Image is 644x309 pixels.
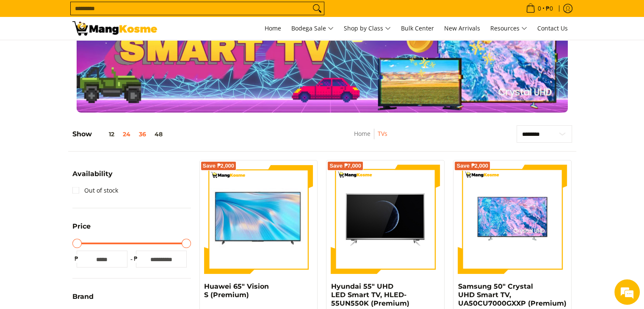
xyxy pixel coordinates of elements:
img: Samsung 50" Crystal UHD Smart TV, UA50CU7000GXXP (Premium) [458,165,567,274]
a: Contact Us [533,17,572,40]
span: Price [72,223,91,230]
span: 0 [536,6,542,11]
a: Shop by Class [340,17,395,40]
span: Bodega Sale [291,23,334,34]
span: ₱ [132,254,140,263]
summary: Open [72,293,94,306]
span: New Arrivals [444,24,480,32]
span: Availability [72,171,113,177]
span: ₱ [72,254,81,263]
button: Search [310,2,324,15]
a: Huawei 65" Vision S (Premium) [204,282,269,299]
span: Brand [72,293,94,300]
textarea: Type your message and hit 'Enter' [4,213,161,243]
summary: Open [72,171,113,184]
a: Out of stock [72,184,118,197]
a: Hyundai 55" UHD LED Smart TV, HLED-55UN550K (Premium) [331,282,409,307]
a: Resources [486,17,531,40]
nav: Main Menu [166,17,572,40]
a: New Arrivals [440,17,484,40]
button: 12 [92,131,119,138]
span: Contact Us [537,24,568,32]
span: Bulk Center [401,24,434,32]
span: • [523,4,556,13]
summary: Open [72,223,91,236]
span: Resources [490,23,527,34]
span: Save ₱7,000 [329,163,361,168]
a: Bulk Center [397,17,438,40]
button: 48 [150,131,167,138]
img: hyundai-ultra-hd-smart-tv-65-inch-full-view-mang-kosme [331,165,440,274]
div: Chat with us now [44,47,142,58]
button: 24 [119,131,135,138]
span: Save ₱2,000 [456,163,488,168]
div: Minimize live chat window [139,4,159,25]
a: Bodega Sale [287,17,338,40]
nav: Breadcrumbs [308,129,434,148]
button: 36 [135,131,150,138]
span: We're online! [49,98,117,183]
img: TVs - Premium Television Brands l Mang Kosme [72,21,157,36]
span: Shop by Class [344,23,391,34]
a: Samsung 50" Crystal UHD Smart TV, UA50CU7000GXXP (Premium) [458,282,566,307]
span: Home [265,24,281,32]
a: Home [260,17,285,40]
span: ₱0 [544,6,554,11]
a: TVs [378,130,387,138]
img: huawei-s-65-inch-4k-lcd-display-tv-full-view-mang-kosme [204,169,313,269]
span: Save ₱2,000 [203,163,235,168]
h5: Show [72,130,167,138]
a: Home [354,130,370,138]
